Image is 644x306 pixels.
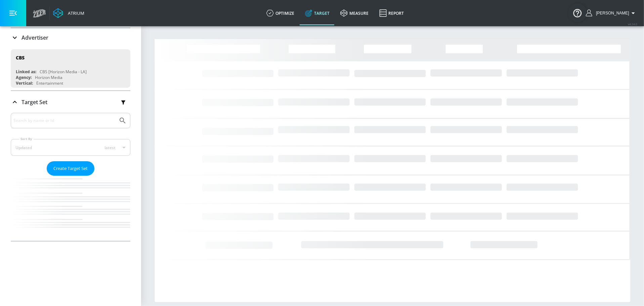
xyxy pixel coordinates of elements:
span: latest [104,145,116,150]
div: CBS [Horizon Media - LA] [40,69,87,75]
div: Vertical: [16,80,33,86]
div: CBS [16,54,25,61]
a: measure [335,1,374,25]
input: Search by name or Id [13,116,115,125]
button: Create Target Set [47,161,94,176]
div: CBSLinked as:CBS [Horizon Media - LA]Agency:Horizon MediaVertical:Entertainment [11,49,130,88]
span: login as: samantha.yip@zefr.com [593,11,629,15]
a: Target [300,1,335,25]
div: Atrium [65,10,84,16]
div: Horizon Media [35,75,62,80]
a: optimize [261,1,300,25]
div: Target Set [11,113,130,241]
div: Agency: [16,75,32,80]
button: Open Resource Center [568,3,587,22]
span: Create Target Set [53,165,88,172]
div: Advertiser [11,28,130,47]
span: v 4.24.0 [628,22,637,26]
label: Sort By [19,137,34,141]
div: Updated [15,145,32,150]
nav: list of Target Set [11,176,130,241]
p: Advertiser [22,34,48,41]
div: Target Set [11,91,130,113]
button: [PERSON_NAME] [586,9,637,17]
p: Target Set [22,98,47,106]
a: Report [374,1,409,25]
div: Linked as: [16,69,36,75]
a: Atrium [53,8,84,18]
div: Entertainment [36,80,63,86]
